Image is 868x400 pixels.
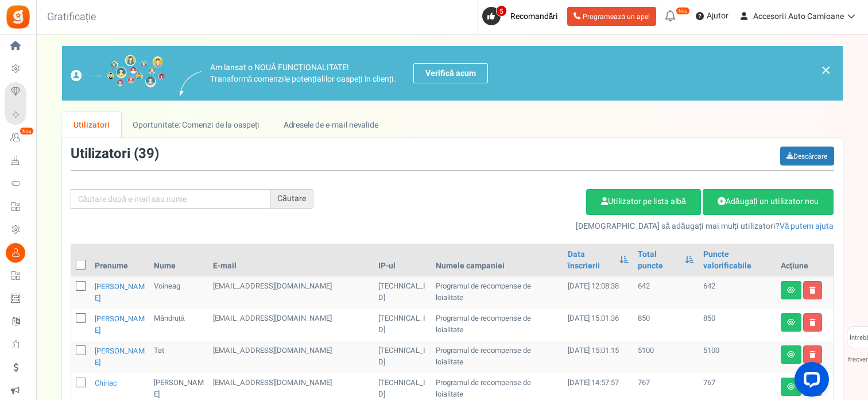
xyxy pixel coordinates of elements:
[436,280,531,303] font: Programul de recompense de loialitate
[568,345,619,356] font: [DATE] 15:01:15
[210,61,350,74] font: Am lansat o NOUĂ FUNCȚIONALITATE!
[213,345,332,356] font: [EMAIL_ADDRESS][DOMAIN_NAME]
[22,128,31,134] font: Nou
[576,220,779,232] font: [DEMOGRAPHIC_DATA] să adăugați mai mulți utilizatori?
[47,9,96,25] font: Gratificație
[71,144,138,164] font: Utilizatori (
[568,249,614,272] a: Data înscrierii
[703,248,751,272] font: Puncte valorificabile
[213,377,332,388] font: [EMAIL_ADDRESS][DOMAIN_NAME]
[568,377,619,388] font: [DATE] 14:57:57
[378,345,425,367] font: [TECHNICAL_ID]
[780,220,834,232] a: Vă putem ajuta
[213,260,237,272] font: E-mail
[568,313,619,324] font: [DATE] 15:01:36
[638,377,650,388] font: 767
[378,260,396,272] font: IP-ul
[568,280,619,291] font: [DATE] 12:08:38
[787,351,795,358] i: Vedeți detaliile
[781,260,809,272] font: Acţiune
[787,319,795,326] i: Vedeți detaliile
[95,281,145,303] a: [PERSON_NAME]
[703,249,771,272] a: Puncte valorificabile
[277,193,306,205] font: Căutare
[638,345,654,356] font: 5100
[95,260,128,272] font: Prenume
[499,6,503,17] font: 5
[638,313,650,324] font: 850
[73,119,109,131] font: Utilizatori
[809,287,816,294] i: Șterge utilizatorul
[71,189,271,209] input: Căutare după e-mail sau nume
[154,260,176,272] font: Nume
[154,345,164,356] font: Tat
[95,345,145,368] a: [PERSON_NAME]
[138,144,154,164] font: 39
[154,313,185,324] font: Mândruță
[436,313,531,335] font: Programul de recompense de loialitate
[780,147,834,166] a: Descărcare
[378,280,425,303] font: [TECHNICAL_ID]
[568,248,600,272] font: Data înscrierii
[510,10,559,22] font: Recomandări
[679,8,687,14] font: Nou
[210,73,396,85] font: Transformă comenzile potențialilor oaspeți în clienți.
[793,151,828,161] font: Descărcare
[425,67,476,79] font: Verifică acum
[787,287,795,294] i: Vedeți detaliile
[180,71,201,96] img: imagini
[691,7,733,25] a: Ajutor
[436,260,505,272] font: Numele campaniei
[809,319,816,326] i: Șterge utilizatorul
[154,280,180,291] font: Voineag
[95,378,117,389] a: Chiriac
[638,280,650,291] font: 642
[284,119,379,131] font: Adresele de e-mail nevalide
[821,60,831,79] font: ×
[586,189,701,214] a: Utilizator pe lista albă
[436,345,531,367] font: Programul de recompense de loialitate
[638,249,679,272] a: Total puncte
[5,4,31,30] img: Gratificație
[707,10,728,22] font: Ajutor
[154,144,159,164] font: )
[703,280,715,291] font: 642
[726,196,819,208] font: Adăugați un utilizator nou
[753,10,844,22] font: Accesorii Auto Camioane
[703,377,715,388] font: 767
[5,128,31,148] a: Nou
[154,377,204,399] font: [PERSON_NAME]
[378,377,425,399] font: [TECHNICAL_ID]
[703,345,719,356] font: 5100
[213,313,332,324] font: [EMAIL_ADDRESS][DOMAIN_NAME]
[213,280,332,291] font: [EMAIL_ADDRESS][DOMAIN_NAME]
[71,55,165,92] img: imagini
[703,189,834,214] a: Adăugați un utilizator nou
[567,7,656,26] a: Programează un apel
[95,313,145,336] a: [PERSON_NAME]
[436,377,531,399] font: Programul de recompense de loialitate
[133,119,259,131] font: Oportunitate: Comenzi de la oaspeți
[583,11,650,22] font: Programează un apel
[703,313,715,324] font: 850
[482,7,563,25] a: 5 Recomandări
[809,351,816,358] i: Șterge utilizatorul
[608,196,686,208] font: Utilizator pe lista albă
[638,248,663,272] font: Total puncte
[378,313,425,335] font: [TECHNICAL_ID]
